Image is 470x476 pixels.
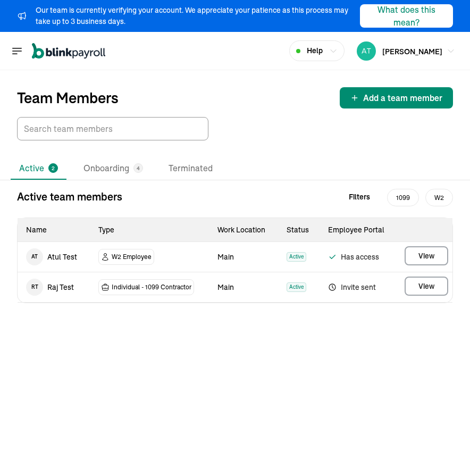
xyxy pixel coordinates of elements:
span: [PERSON_NAME] [382,47,442,56]
li: Onboarding [75,157,152,180]
span: View [418,250,434,261]
td: Atul test [18,242,90,272]
iframe: Chat Widget [417,425,470,476]
span: 2 [52,164,55,172]
th: Type [90,218,209,242]
span: Has access [328,250,389,263]
span: 1099 [387,189,419,206]
span: A T [26,248,43,265]
span: Main [217,282,234,292]
span: W2 [425,189,453,206]
li: Active [11,157,66,180]
span: Main [217,252,234,262]
span: Invite sent [328,281,389,294]
p: Active team members [17,189,122,205]
span: W2 Employee [112,252,152,262]
span: Active [287,252,306,262]
span: Filters [349,191,370,203]
div: What does this mean? [373,3,440,29]
li: Terminated [160,157,221,180]
th: Work Location [209,218,278,242]
th: Name [18,218,90,242]
nav: Global [11,36,105,66]
span: Help [307,45,323,56]
span: View [418,281,434,291]
span: Active [287,282,306,292]
span: R T [26,279,43,296]
span: Individual - 1099 Contractor [112,282,191,293]
th: Status [278,218,320,242]
span: Employee Portal [328,225,384,235]
p: Team Members [17,89,119,106]
div: Our team is currently verifying your account. We appreciate your patience as this process may tak... [36,5,350,27]
input: TextInput [17,117,208,140]
span: Add a team member [363,91,442,104]
td: Raj test [18,272,90,302]
span: 4 [137,164,140,172]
